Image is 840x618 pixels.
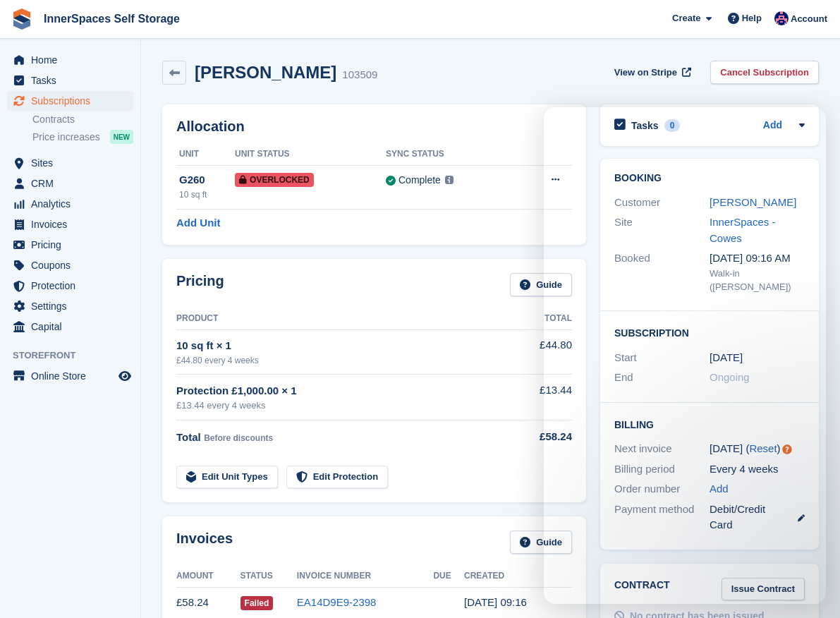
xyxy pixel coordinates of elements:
div: Protection £1,000.00 × 1 [176,383,520,399]
a: menu [7,255,133,275]
a: Guide [510,273,572,296]
span: CRM [31,174,116,193]
a: InnerSpaces Self Storage [38,7,185,30]
time: 2025-09-23 08:16:20 UTC [464,596,527,608]
th: Invoice Number [297,565,434,588]
span: Coupons [31,255,116,275]
a: EA14D9E9-2398 [297,596,377,608]
a: Guide [510,531,572,554]
th: Created [464,565,572,588]
span: Online Store [31,366,116,386]
div: 10 sq ft [179,188,235,201]
a: Contracts [32,113,133,126]
th: Status [241,565,297,588]
a: Cancel Subscription [710,61,819,84]
img: icon-info-grey-7440780725fd019a000dd9b08b2336e03edf1995a4989e88bcd33f0948082b44.svg [445,176,454,184]
th: Total [520,308,572,330]
span: Invoices [31,214,116,234]
div: NEW [110,130,133,144]
a: menu [7,194,133,214]
span: Home [31,50,116,70]
span: Total [176,431,201,443]
a: menu [7,276,133,296]
a: menu [7,366,133,386]
a: menu [7,235,133,255]
span: Failed [241,596,274,610]
a: menu [7,91,133,111]
a: Price increases NEW [32,129,133,145]
h2: Invoices [176,531,233,554]
span: Protection [31,276,116,296]
span: Price increases [32,131,100,144]
span: Capital [31,317,116,337]
span: Pricing [31,235,116,255]
img: stora-icon-8386f47178a22dfd0bd8f6a31ec36ba5ce8667c1dd55bd0f319d3a0aa187defe.svg [11,8,32,30]
span: Before discounts [204,433,273,443]
div: Complete [398,173,441,188]
span: Subscriptions [31,91,116,111]
td: £44.80 [520,329,572,374]
span: Sites [31,153,116,173]
iframe: To enrich screen reader interactions, please activate Accessibility in Grammarly extension settings [544,107,826,604]
th: Unit Status [235,143,386,166]
h2: Pricing [176,273,224,296]
a: View on Stripe [609,61,694,84]
a: Add Unit [176,215,220,231]
th: Unit [176,143,235,166]
a: Preview store [116,368,133,384]
a: menu [7,317,133,337]
div: £13.44 every 4 weeks [176,399,520,413]
a: menu [7,153,133,173]
a: menu [7,71,133,90]
span: Analytics [31,194,116,214]
a: menu [7,214,133,234]
span: Create [672,11,700,25]
div: £58.24 [520,429,572,445]
span: Help [742,11,762,25]
a: Edit Protection [286,466,388,489]
th: Amount [176,565,241,588]
span: Overlocked [235,173,314,187]
h2: Allocation [176,119,572,135]
h2: [PERSON_NAME] [195,63,336,82]
div: £44.80 every 4 weeks [176,354,520,367]
th: Product [176,308,520,330]
span: View on Stripe [614,66,677,80]
img: Dominic Hampson [774,11,789,25]
span: Settings [31,296,116,316]
a: menu [7,296,133,316]
div: G260 [179,172,235,188]
span: Tasks [31,71,116,90]
a: menu [7,174,133,193]
th: Due [433,565,464,588]
div: 103509 [342,67,377,83]
a: menu [7,50,133,70]
span: Storefront [13,349,140,363]
th: Sync Status [386,143,516,166]
a: Edit Unit Types [176,466,278,489]
div: 10 sq ft × 1 [176,338,520,354]
td: £13.44 [520,375,572,420]
span: Account [791,12,827,26]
